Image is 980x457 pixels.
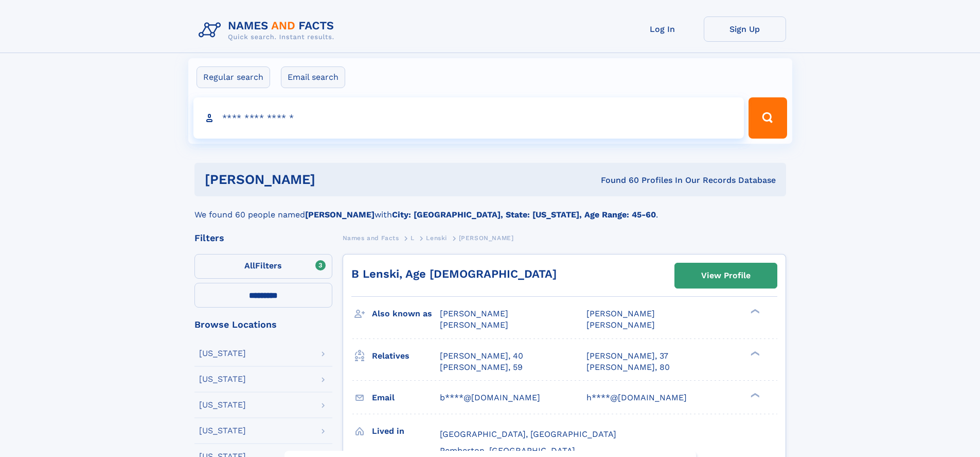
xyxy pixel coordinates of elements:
[459,234,514,242] span: [PERSON_NAME]
[351,267,557,280] a: B Lenski, Age [DEMOGRAPHIC_DATA]
[305,210,375,219] b: [PERSON_NAME]
[440,429,616,439] span: [GEOGRAPHIC_DATA], [GEOGRAPHIC_DATA]
[458,175,776,186] div: Found 60 Profiles In Our Records Database
[748,350,760,357] div: ❯
[199,375,246,383] div: [US_STATE]
[586,320,655,330] span: [PERSON_NAME]
[586,309,655,318] span: [PERSON_NAME]
[193,97,744,139] input: search input
[372,389,440,407] h3: Email
[194,196,786,221] div: We found 60 people named with .
[205,173,458,186] h1: [PERSON_NAME]
[440,320,508,330] span: [PERSON_NAME]
[440,362,523,373] a: [PERSON_NAME], 59
[372,305,440,323] h3: Also known as
[244,261,255,270] span: All
[372,347,440,365] h3: Relatives
[704,16,786,42] a: Sign Up
[411,231,415,244] a: L
[440,350,523,362] a: [PERSON_NAME], 40
[194,233,332,243] div: Filters
[440,446,575,455] span: Pemberton, [GEOGRAPHIC_DATA]
[586,362,670,373] a: [PERSON_NAME], 80
[194,320,332,329] div: Browse Locations
[343,231,399,244] a: Names and Facts
[199,427,246,435] div: [US_STATE]
[748,392,760,398] div: ❯
[372,422,440,440] h3: Lived in
[392,210,656,219] b: City: [GEOGRAPHIC_DATA], State: [US_STATE], Age Range: 45-60
[426,231,447,244] a: Lenski
[749,97,787,139] button: Search Button
[411,234,415,242] span: L
[281,66,345,88] label: Email search
[675,263,777,288] a: View Profile
[621,16,704,42] a: Log In
[748,308,760,315] div: ❯
[194,254,332,279] label: Filters
[199,349,246,358] div: [US_STATE]
[197,66,270,88] label: Regular search
[199,401,246,409] div: [US_STATE]
[426,234,447,242] span: Lenski
[701,264,751,287] div: View Profile
[194,16,343,44] img: Logo Names and Facts
[586,350,668,362] a: [PERSON_NAME], 37
[440,309,508,318] span: [PERSON_NAME]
